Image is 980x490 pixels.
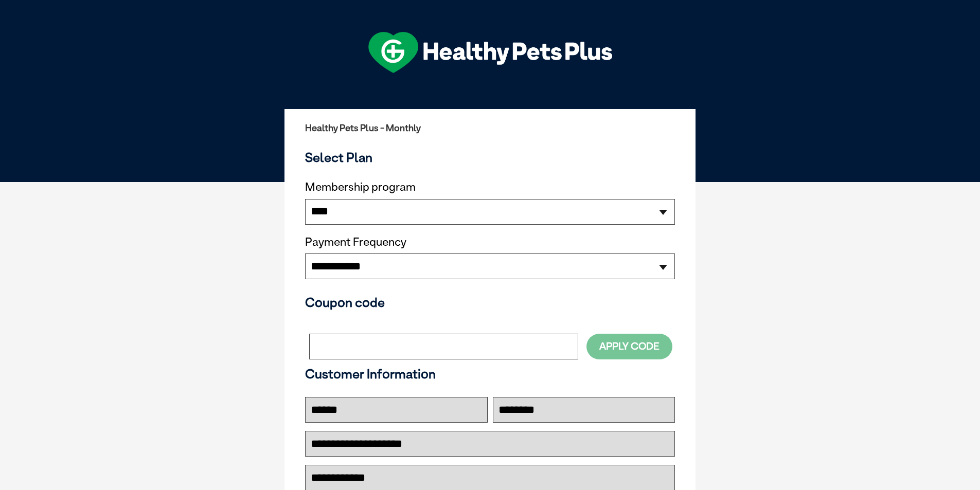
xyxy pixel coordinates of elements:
button: Apply Code [586,334,672,359]
h3: Customer Information [305,366,675,382]
label: Membership program [305,180,675,194]
img: hpp-logo-landscape-green-white.png [368,32,612,73]
label: Payment Frequency [305,235,406,249]
h2: Healthy Pets Plus - Monthly [305,123,675,133]
h3: Coupon code [305,295,675,310]
h3: Select Plan [305,150,675,165]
